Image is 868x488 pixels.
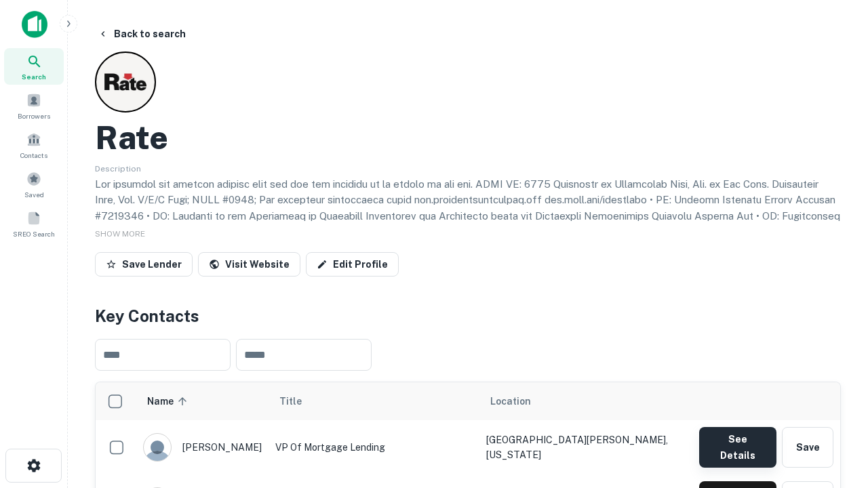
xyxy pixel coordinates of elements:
span: Search [22,71,46,82]
th: Location [479,382,692,420]
img: 9c8pery4andzj6ohjkjp54ma2 [144,434,171,461]
a: Edit Profile [306,252,399,277]
button: Back to search [92,22,191,46]
button: Save [782,427,833,468]
span: SHOW MORE [95,229,145,239]
a: Borrowers [4,87,64,124]
button: See Details [699,427,776,468]
span: Description [95,164,141,174]
span: Name [147,393,191,409]
span: Title [279,393,319,409]
h2: Rate [95,118,168,157]
span: Borrowers [18,110,50,121]
a: SREO Search [4,205,64,242]
a: Contacts [4,127,64,163]
a: Saved [4,166,64,203]
img: capitalize-icon.png [22,11,47,38]
th: Name [136,382,269,420]
span: Contacts [20,150,47,161]
a: Visit Website [198,252,300,277]
th: Title [269,382,479,420]
a: Search [4,48,64,85]
div: [PERSON_NAME] [143,433,262,462]
td: [GEOGRAPHIC_DATA][PERSON_NAME], [US_STATE] [479,420,692,474]
span: SREO Search [13,228,55,239]
span: Location [490,393,531,409]
button: Save Lender [95,252,193,277]
iframe: Chat Widget [800,380,868,445]
td: VP of Mortgage Lending [269,420,479,474]
span: Saved [24,189,44,200]
h4: Key Contacts [95,304,841,328]
p: Lor ipsumdol sit ametcon adipisc elit sed doe tem incididu ut la etdolo ma ali eni. ADMI VE: 6775... [95,176,841,304]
